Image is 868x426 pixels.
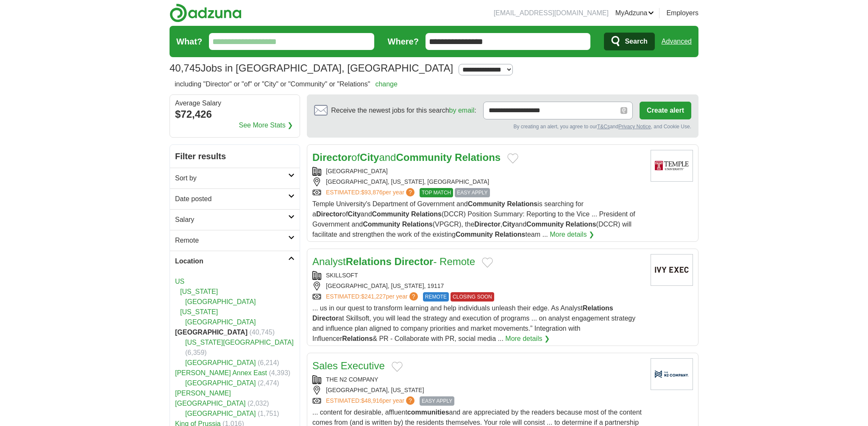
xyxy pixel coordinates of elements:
span: (6,214) [258,359,279,366]
strong: Relations [507,200,537,207]
span: (4,393) [269,369,290,376]
span: CLOSING SOON [451,292,494,302]
h2: Date posted [175,194,288,204]
h2: Remote [175,235,288,246]
a: T&Cs [597,124,610,130]
a: [GEOGRAPHIC_DATA] [185,410,256,417]
a: [PERSON_NAME] Annex East [175,369,267,376]
label: Where? [388,35,419,48]
a: [GEOGRAPHIC_DATA] [326,168,388,174]
span: (2,032) [248,400,269,407]
a: More details ❯ [505,334,550,344]
strong: communities [407,409,449,416]
div: [GEOGRAPHIC_DATA], [US_STATE], [GEOGRAPHIC_DATA] [312,177,644,186]
a: [PERSON_NAME][GEOGRAPHIC_DATA] [175,390,246,407]
a: Salary [170,209,300,230]
strong: Relations [583,304,613,312]
a: Sort by [170,168,300,188]
div: $72,426 [175,107,295,122]
span: Search [625,33,647,50]
a: More details ❯ [550,230,594,240]
a: ESTIMATED:$241,227per year? [326,292,420,302]
a: DirectorofCityandCommunity Relations [312,152,501,163]
span: (40,745) [249,329,275,336]
div: [GEOGRAPHIC_DATA], [US_STATE], 19117 [312,282,644,290]
button: Create alert [640,102,691,119]
a: Sales Executive [312,360,385,371]
strong: City [348,210,361,218]
strong: Director [316,210,342,218]
span: EASY APPLY [420,396,454,406]
strong: Community [456,231,493,238]
h2: Sort by [175,173,288,183]
span: (1,751) [258,410,279,417]
h2: including "Director" or "of" or "City" or "Community" or "Relations" [175,79,398,89]
span: Receive the newest jobs for this search : [331,105,476,116]
a: AnalystRelations Director- Remote [312,256,475,267]
a: [US_STATE][GEOGRAPHIC_DATA] [185,339,294,346]
strong: Director [312,152,351,163]
li: [EMAIL_ADDRESS][DOMAIN_NAME] [494,8,609,18]
strong: Relations [402,221,433,228]
a: [US_STATE] [180,288,218,295]
a: Privacy Notice [618,124,651,130]
span: TOP MATCH [420,188,453,197]
a: [US_STATE] [180,308,218,315]
div: By creating an alert, you agree to our and , and Cookie Use. [314,123,691,130]
span: ? [406,396,415,405]
span: ? [406,188,415,196]
h2: Location [175,256,288,266]
button: Search [604,33,654,50]
a: Location [170,251,300,271]
strong: Relations [342,335,373,342]
button: Add to favorite jobs [482,257,493,268]
a: Date posted [170,188,300,209]
button: Add to favorite jobs [507,153,518,163]
strong: Community [526,221,564,228]
span: ... us in our quest to transform learning and help individuals unleash their edge. As Analyst at ... [312,304,635,342]
strong: Community [363,221,400,228]
strong: Community [372,210,409,218]
a: [GEOGRAPHIC_DATA] [185,318,256,326]
strong: Director [394,256,433,267]
span: REMOTE [423,292,449,302]
div: THE N2 COMPANY [312,375,644,384]
a: ESTIMATED:$48,916per year? [326,396,416,406]
strong: City [360,152,379,163]
h2: Filter results [170,145,300,168]
span: $241,227 [361,293,386,300]
a: Advanced [662,33,692,50]
a: MyAdzuna [615,8,654,18]
strong: Relations [495,231,525,238]
strong: City [502,221,515,228]
strong: Community [468,200,505,207]
div: SKILLSOFT [312,271,644,280]
img: Company logo [651,254,693,286]
strong: Director [474,221,500,228]
div: [GEOGRAPHIC_DATA], [US_STATE] [312,386,644,395]
a: Employers [666,8,698,18]
a: US [175,278,184,285]
span: ? [409,292,418,301]
label: What? [176,35,202,48]
img: Adzuna logo [170,3,242,22]
span: $48,916 [361,397,383,404]
strong: Relations [566,221,596,228]
strong: [GEOGRAPHIC_DATA] [175,329,248,336]
a: See More Stats ❯ [239,120,293,130]
span: $93,876 [361,189,383,196]
h2: Salary [175,215,288,225]
strong: Relations [455,152,501,163]
img: Temple University logo [651,150,693,182]
strong: Relations [411,210,442,218]
span: Temple University's Department of Government and is searching for a of and (DCCR) Position Summar... [312,200,635,238]
strong: Community [396,152,452,163]
img: Company logo [651,358,693,390]
a: change [375,80,398,88]
a: [GEOGRAPHIC_DATA] [185,298,256,305]
a: Remote [170,230,300,251]
strong: Director [312,315,338,322]
a: [GEOGRAPHIC_DATA] [185,379,256,387]
a: ESTIMATED:$93,876per year? [326,188,416,197]
strong: Relations [346,256,392,267]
